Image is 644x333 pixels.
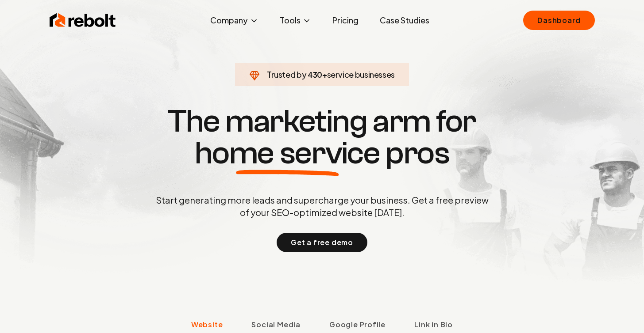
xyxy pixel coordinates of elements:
[154,194,490,219] p: Start generating more leads and supercharge your business. Get a free preview of your SEO-optimiz...
[373,11,436,29] a: Case Studies
[327,69,395,79] span: service businesses
[273,11,318,29] button: Tools
[414,319,453,330] span: Link in Bio
[251,319,301,330] span: Social Media
[308,68,322,81] span: 430
[203,11,266,29] button: Company
[523,11,594,30] a: Dashboard
[110,106,535,169] h1: The marketing arm for pros
[322,69,327,79] span: +
[267,69,306,79] span: Trusted by
[325,11,366,29] a: Pricing
[195,137,380,169] span: home service
[329,319,386,330] span: Google Profile
[277,233,367,252] button: Get a free demo
[191,319,223,330] span: Website
[50,11,116,29] img: Rebolt Logo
